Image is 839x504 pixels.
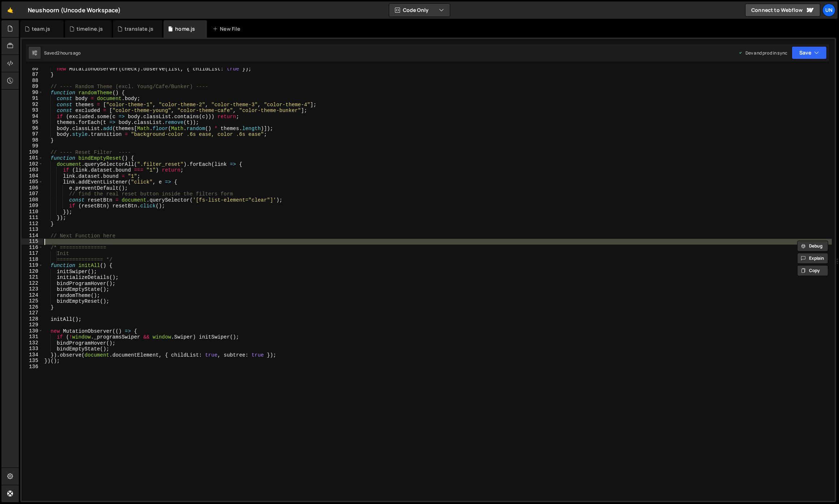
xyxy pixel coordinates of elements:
[22,268,43,275] div: 120
[22,179,43,185] div: 105
[77,25,103,33] div: timeline.js
[22,340,43,346] div: 132
[22,167,43,173] div: 103
[22,346,43,352] div: 133
[22,286,43,292] div: 123
[22,161,43,167] div: 102
[22,113,43,120] div: 94
[22,125,43,132] div: 96
[22,257,43,263] div: 118
[22,328,43,334] div: 130
[738,50,787,56] div: Dev and prod in sync
[22,119,43,125] div: 95
[22,233,43,239] div: 114
[22,215,43,221] div: 111
[797,241,828,251] button: Debug
[22,209,43,215] div: 110
[22,352,43,358] div: 134
[125,25,153,33] div: translate.js
[22,227,43,233] div: 113
[22,274,43,280] div: 121
[22,250,43,257] div: 117
[22,221,43,227] div: 112
[822,4,835,17] a: Un
[213,25,243,33] div: New File
[1,1,19,19] a: 🤙
[28,6,121,14] div: Neushoorn (Uncode Workspace)
[389,4,450,17] button: Code Only
[22,262,43,268] div: 119
[22,197,43,203] div: 108
[22,191,43,197] div: 107
[22,238,43,245] div: 115
[797,265,828,276] button: Copy
[22,304,43,310] div: 126
[22,185,43,191] div: 106
[22,155,43,161] div: 101
[22,322,43,328] div: 129
[22,78,43,84] div: 88
[22,358,43,364] div: 135
[22,316,43,322] div: 128
[22,66,43,72] div: 86
[22,364,43,370] div: 136
[745,4,820,17] a: Connect to Webflow
[22,203,43,209] div: 109
[22,173,43,179] div: 104
[792,46,827,59] button: Save
[44,50,81,56] div: Saved
[22,310,43,316] div: 127
[22,131,43,137] div: 97
[32,25,50,33] div: team.js
[22,107,43,113] div: 93
[22,72,43,78] div: 87
[22,292,43,298] div: 124
[57,50,81,56] div: 2 hours ago
[22,149,43,155] div: 100
[22,83,43,90] div: 89
[797,253,828,264] button: Explain
[22,245,43,251] div: 116
[22,90,43,96] div: 90
[22,102,43,108] div: 92
[22,95,43,102] div: 91
[22,137,43,143] div: 98
[22,334,43,340] div: 131
[22,280,43,287] div: 122
[175,25,195,33] div: home.js
[22,143,43,149] div: 99
[22,298,43,304] div: 125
